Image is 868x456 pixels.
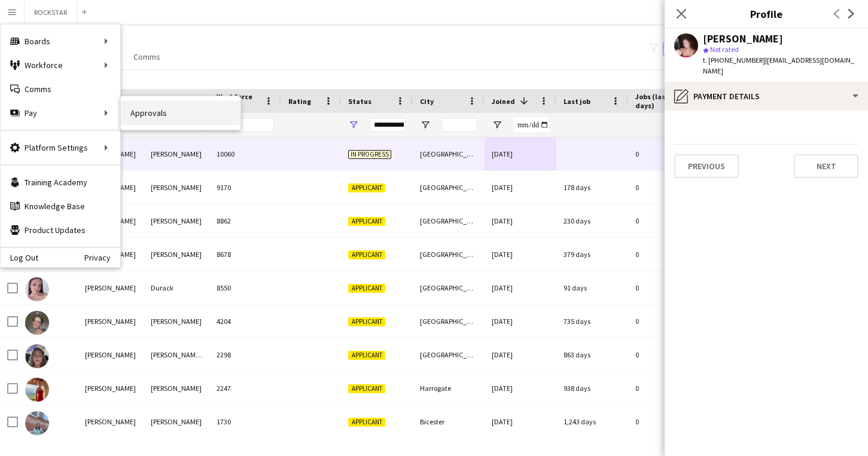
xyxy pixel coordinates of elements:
[556,204,628,237] div: 230 days
[628,171,706,204] div: 0
[348,183,385,192] span: Applicant
[420,120,431,130] button: Open Filter Menu
[1,101,120,125] div: Pay
[78,372,144,405] div: [PERSON_NAME]
[348,384,385,393] span: Applicant
[413,405,485,438] div: Bicester
[674,154,739,178] button: Previous
[209,204,281,237] div: 8862
[703,33,783,44] div: [PERSON_NAME]
[348,120,359,130] button: Open Filter Menu
[209,405,281,438] div: 1730
[348,351,385,360] span: Applicant
[144,171,209,204] div: [PERSON_NAME]
[413,305,485,338] div: [GEOGRAPHIC_DATA]
[209,338,281,371] div: 2298
[485,271,556,304] div: [DATE]
[288,97,311,106] span: Rating
[25,344,49,368] img: Annie Anderson jeffs
[209,305,281,338] div: 4204
[556,271,628,304] div: 91 days
[144,238,209,271] div: [PERSON_NAME]
[348,284,385,293] span: Applicant
[209,137,281,170] div: 10060
[413,338,485,371] div: [GEOGRAPHIC_DATA]
[413,238,485,271] div: [GEOGRAPHIC_DATA]
[209,238,281,271] div: 8678
[485,405,556,438] div: [DATE]
[348,317,385,326] span: Applicant
[556,338,628,371] div: 863 days
[556,171,628,204] div: 178 days
[663,42,723,56] button: Everyone9,760
[1,136,120,160] div: Platform Settings
[485,305,556,338] div: [DATE]
[441,118,477,132] input: City Filter Input
[485,171,556,204] div: [DATE]
[703,56,854,75] span: | [EMAIL_ADDRESS][DOMAIN_NAME]
[78,305,144,338] div: [PERSON_NAME]
[133,51,160,62] span: Comms
[556,372,628,405] div: 938 days
[556,238,628,271] div: 379 days
[635,92,684,110] span: Jobs (last 90 days)
[628,405,706,438] div: 0
[78,405,144,438] div: [PERSON_NAME]
[628,238,706,271] div: 0
[25,1,77,24] button: ROCKSTAR
[78,271,144,304] div: [PERSON_NAME]
[1,170,120,194] a: Training Academy
[485,238,556,271] div: [DATE]
[710,45,739,54] span: Not rated
[413,137,485,170] div: [GEOGRAPHIC_DATA]
[485,204,556,237] div: [DATE]
[420,97,434,106] span: City
[144,372,209,405] div: [PERSON_NAME]
[564,97,590,106] span: Last job
[492,97,515,106] span: Joined
[217,92,260,110] span: Workforce ID
[209,171,281,204] div: 9170
[144,405,209,438] div: [PERSON_NAME]
[78,338,144,371] div: [PERSON_NAME]
[1,53,120,77] div: Workforce
[1,218,120,242] a: Product Updates
[556,405,628,438] div: 1,243 days
[485,372,556,405] div: [DATE]
[794,154,858,178] button: Next
[209,372,281,405] div: 2247
[84,253,120,262] a: Privacy
[628,305,706,338] div: 0
[628,137,706,170] div: 0
[238,118,274,132] input: Workforce ID Filter Input
[413,271,485,304] div: [GEOGRAPHIC_DATA]
[144,305,209,338] div: [PERSON_NAME]
[413,204,485,237] div: [GEOGRAPHIC_DATA]
[348,418,385,427] span: Applicant
[348,150,391,159] span: In progress
[628,204,706,237] div: 0
[348,97,371,106] span: Status
[348,250,385,259] span: Applicant
[413,171,485,204] div: [GEOGRAPHIC_DATA]
[129,49,165,65] a: Comms
[348,217,385,226] span: Applicant
[492,120,502,130] button: Open Filter Menu
[665,6,868,22] h3: Profile
[485,338,556,371] div: [DATE]
[628,271,706,304] div: 0
[144,137,209,170] div: [PERSON_NAME]
[628,338,706,371] div: 0
[144,204,209,237] div: [PERSON_NAME]
[25,277,49,301] img: Annie Durack
[121,101,240,125] a: Approvals
[485,137,556,170] div: [DATE]
[144,271,209,304] div: Durack
[25,378,49,402] img: Annie Cardwell
[703,56,765,65] span: t. [PHONE_NUMBER]
[413,372,485,405] div: Harrogate
[1,29,120,53] div: Boards
[556,305,628,338] div: 735 days
[25,311,49,335] img: Annie Meehan
[665,82,868,111] div: Payment details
